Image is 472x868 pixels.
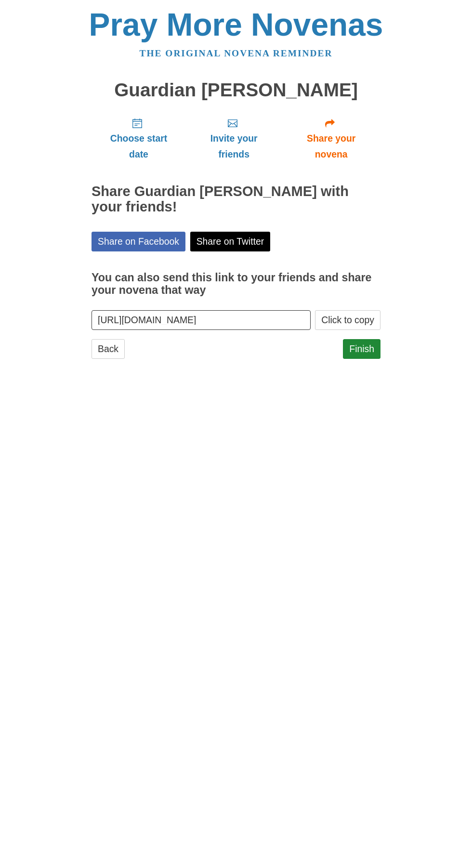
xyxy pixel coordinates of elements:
a: Pray More Novenas [89,7,383,42]
h1: Guardian [PERSON_NAME] [92,80,380,101]
span: Choose start date [101,131,176,162]
a: Share your novena [282,110,380,167]
a: Finish [343,339,380,359]
span: Invite your friends [196,131,272,162]
h2: Share Guardian [PERSON_NAME] with your friends! [92,184,380,215]
a: Share on Twitter [190,232,271,251]
a: Invite your friends [186,110,282,167]
a: Choose start date [92,110,186,167]
button: Click to copy [315,310,380,330]
a: The original novena reminder [140,48,333,58]
span: Share your novena [291,131,371,162]
a: Share on Facebook [92,232,185,251]
a: Back [92,339,125,359]
h3: You can also send this link to your friends and share your novena that way [92,272,380,296]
